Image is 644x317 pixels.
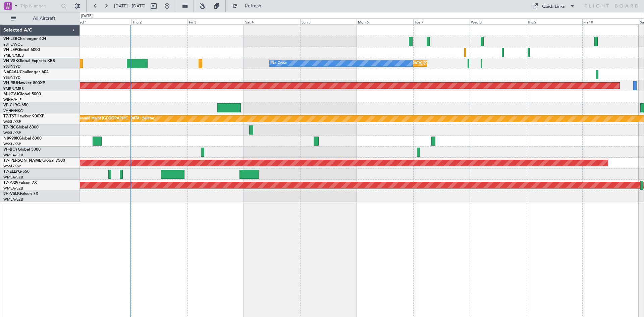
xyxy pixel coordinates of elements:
[3,159,65,163] a: T7-[PERSON_NAME]Global 7500
[3,70,20,74] span: N604AU
[3,92,41,96] a: M-JGVJGlobal 5000
[75,18,131,24] div: Wed 1
[3,48,40,52] a: VH-LEPGlobal 6000
[244,18,300,24] div: Sat 4
[17,16,71,21] span: All Aircraft
[3,175,23,180] a: WMSA/SZB
[3,192,38,196] a: 9H-VSLKFalcon 7X
[3,142,21,147] a: WSSL/XSP
[3,192,20,196] span: 9H-VSLK
[300,18,357,24] div: Sun 5
[3,70,49,74] a: N604AUChallenger 604
[3,159,42,163] span: T7-[PERSON_NAME]
[3,103,29,107] a: VP-CJRG-650
[239,4,267,8] span: Refresh
[3,181,37,185] a: T7-PJ29Falcon 7X
[3,137,42,141] a: N8998KGlobal 6000
[3,170,18,174] span: T7-ELLY
[76,114,155,124] div: Planned Maint [GEOGRAPHIC_DATA] (Seletar)
[3,86,24,91] a: YMEN/MEB
[81,13,93,19] div: [DATE]
[3,114,16,118] span: T7-TST
[114,3,146,9] span: [DATE] - [DATE]
[3,119,21,124] a: WSSL/XSP
[470,18,526,24] div: Wed 8
[3,48,17,52] span: VH-LEP
[3,59,55,63] a: VH-VSKGlobal Express XRS
[3,81,17,85] span: VH-RIU
[3,130,21,136] a: WSSL/XSP
[187,18,244,24] div: Fri 3
[357,18,413,24] div: Mon 6
[529,1,578,11] button: Quick Links
[3,164,21,169] a: WSSL/XSP
[131,18,187,24] div: Thu 2
[3,75,20,80] a: YSSY/SYD
[542,3,565,10] div: Quick Links
[3,37,17,41] span: VH-L2B
[582,18,639,24] div: Fri 10
[3,103,17,107] span: VP-CJR
[526,18,582,24] div: Thu 9
[3,186,23,191] a: WMSA/SZB
[229,1,269,11] button: Refresh
[3,125,39,129] a: T7-RICGlobal 6000
[3,114,44,118] a: T7-TSTHawker 900XP
[3,148,18,152] span: VP-BCY
[3,97,22,102] a: WIHH/HLP
[3,125,16,129] span: T7-RIC
[7,13,73,24] button: All Aircraft
[271,58,287,68] div: No Crew
[3,92,18,96] span: M-JGVJ
[3,181,18,185] span: T7-PJ29
[3,137,19,141] span: N8998K
[3,153,23,158] a: WMSA/SZB
[3,148,41,152] a: VP-BCYGlobal 5000
[20,1,59,11] input: Trip Number
[3,59,18,63] span: VH-VSK
[3,81,45,85] a: VH-RIUHawker 800XP
[3,170,30,174] a: T7-ELLYG-550
[3,53,24,58] a: YMEN/MEB
[3,37,46,41] a: VH-L2BChallenger 604
[413,18,470,24] div: Tue 7
[3,42,22,47] a: YSHL/WOL
[3,64,20,69] a: YSSY/SYD
[3,108,23,113] a: VHHH/HKG
[3,197,23,202] a: WMSA/SZB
